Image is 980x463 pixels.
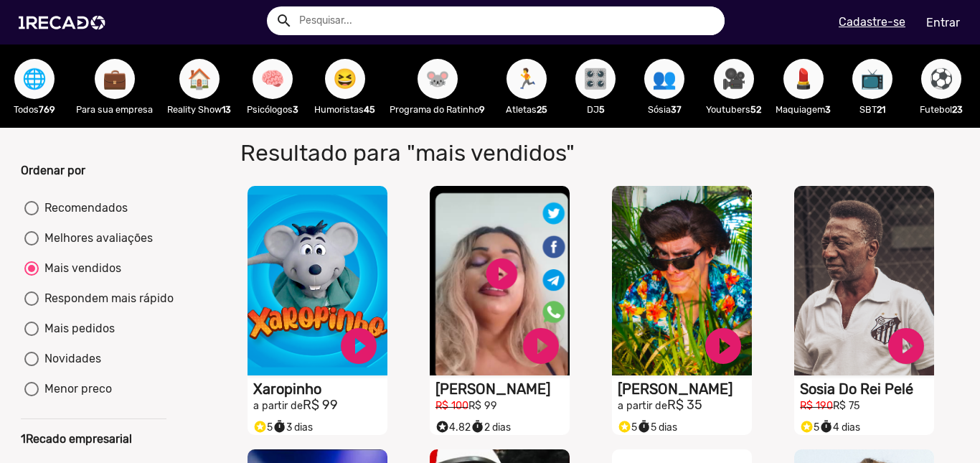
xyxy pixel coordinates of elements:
h2: R$ 99 [253,398,387,413]
b: 13 [222,104,231,115]
button: 👥 [644,59,684,99]
i: timer [471,416,484,434]
video: S1RECADO vídeos dedicados para fãs e empresas [430,186,570,375]
input: Pesquisar... [288,6,725,35]
button: 💼 [95,59,135,99]
h1: [PERSON_NAME] [618,380,752,398]
b: 3 [293,104,298,115]
div: Menor preco [39,380,112,398]
span: 👥 [652,59,677,99]
span: 🎛️ [583,59,608,99]
h1: Sosia Do Rei Pelé [800,380,934,398]
small: stars [435,420,449,434]
small: stars [618,420,631,434]
span: 🐭 [425,59,450,99]
button: 💄 [783,59,824,99]
span: 📺 [860,59,885,99]
b: 21 [877,104,885,115]
video: S1RECADO vídeos dedicados para fãs e empresas [612,186,752,375]
span: 🏃 [514,59,539,99]
small: timer [637,420,651,434]
p: Reality Show [167,103,231,116]
u: Cadastre-se [839,15,905,29]
a: play_circle_filled [519,324,562,368]
p: Maquiagem [776,103,831,116]
div: Novidades [39,350,101,368]
button: ⚽ [921,59,961,99]
span: 3 dias [273,421,313,434]
p: DJ [568,103,623,116]
small: R$ 190 [800,400,833,412]
mat-icon: Example home icon [275,12,293,29]
b: 769 [39,104,55,115]
button: 🐭 [418,59,458,99]
button: 🌐 [14,59,55,99]
b: 45 [364,104,375,115]
h2: R$ 35 [618,398,752,413]
div: Mais vendidos [39,260,121,277]
button: Example home icon [270,7,296,32]
i: Selo super talento [618,416,631,434]
p: Atletas [499,103,554,116]
span: 4 dias [819,421,860,434]
b: 3 [825,104,831,115]
h1: Xaropinho [253,380,387,398]
p: Humoristas [314,103,375,116]
video: S1RECADO vídeos dedicados para fãs e empresas [248,186,387,375]
button: 🎛️ [575,59,616,99]
b: Ordenar por [21,164,85,177]
span: 5 dias [637,421,677,434]
a: play_circle_filled [337,324,380,368]
span: 5 [618,421,637,434]
small: a partir de [253,400,303,412]
button: 🏃 [507,59,547,99]
h1: Resultado para "mais vendidos" [230,139,709,167]
p: SBT [845,103,900,116]
small: R$ 99 [468,400,497,412]
small: a partir de [618,400,667,412]
i: Selo super talento [435,416,449,434]
p: Psicólogos [245,103,300,116]
span: 4.82 [435,421,471,434]
span: 💼 [103,59,127,99]
small: timer [273,420,286,434]
small: timer [819,420,833,434]
span: 🎥 [722,59,746,99]
small: stars [800,420,814,434]
span: 2 dias [471,421,511,434]
i: timer [819,416,833,434]
div: Mais pedidos [39,320,115,337]
button: 🎥 [714,59,754,99]
b: 23 [952,104,963,115]
span: 🌐 [22,59,47,99]
button: 🧠 [253,59,293,99]
div: Recomendados [39,200,128,217]
span: ⚽ [929,59,953,99]
button: 🏠 [179,59,220,99]
span: 🧠 [260,59,285,99]
i: timer [637,416,651,434]
span: 💄 [791,59,816,99]
b: 25 [537,104,547,115]
p: Futebol [914,103,969,116]
i: Selo super talento [253,416,267,434]
p: Youtubers [706,103,761,116]
small: timer [471,420,484,434]
b: 37 [671,104,682,115]
b: 9 [479,104,485,115]
small: stars [253,420,267,434]
a: play_circle_filled [885,324,928,368]
i: Selo super talento [800,416,814,434]
span: 😆 [333,59,357,99]
p: Para sua empresa [76,103,153,116]
small: R$ 75 [833,400,860,412]
div: Melhores avaliações [39,230,153,247]
h1: [PERSON_NAME] [435,380,570,398]
span: 5 [800,421,819,434]
span: 🏠 [187,59,212,99]
div: Respondem mais rápido [39,290,174,307]
video: S1RECADO vídeos dedicados para fãs e empresas [794,186,934,375]
i: timer [273,416,286,434]
b: 5 [599,104,605,115]
button: 😆 [325,59,365,99]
